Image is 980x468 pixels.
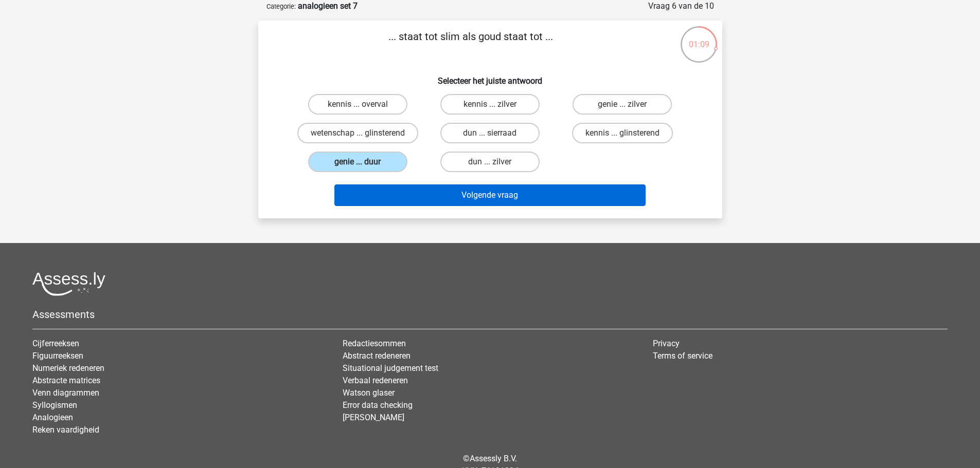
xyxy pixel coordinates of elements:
[32,308,948,321] h5: Assessments
[572,123,673,143] label: kennis ... glinsterend
[32,376,100,385] a: Abstracte matrices
[440,94,540,115] label: kennis ... zilver
[32,413,73,422] a: Analogieen
[343,400,413,410] a: Error data checking
[573,94,672,115] label: genie ... zilver
[343,413,404,422] a: [PERSON_NAME]
[298,1,358,11] strong: analogieen set 7
[343,388,395,398] a: Watson glaser
[308,94,407,115] label: kennis ... overval
[308,152,407,172] label: genie ... duur
[653,339,680,348] a: Privacy
[32,339,79,348] a: Cijferreeksen
[343,339,406,348] a: Redactiesommen
[266,3,296,10] small: Categorie:
[275,29,667,60] p: ... staat tot slim als goud staat tot ...
[680,25,718,51] div: 01:09
[32,351,83,361] a: Figuurreeksen
[334,184,646,206] button: Volgende vraag
[32,388,99,398] a: Venn diagrammen
[297,123,418,143] label: wetenschap ... glinsterend
[343,351,411,361] a: Abstract redeneren
[343,363,438,373] a: Situational judgement test
[343,376,408,385] a: Verbaal redeneren
[32,363,104,373] a: Numeriek redeneren
[32,272,105,296] img: Assessly logo
[653,351,712,361] a: Terms of service
[275,68,706,86] h6: Selecteer het juiste antwoord
[32,400,77,410] a: Syllogismen
[440,123,540,143] label: dun ... sierraad
[440,152,540,172] label: dun ... zilver
[32,425,99,435] a: Reken vaardigheid
[470,454,517,463] a: Assessly B.V.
